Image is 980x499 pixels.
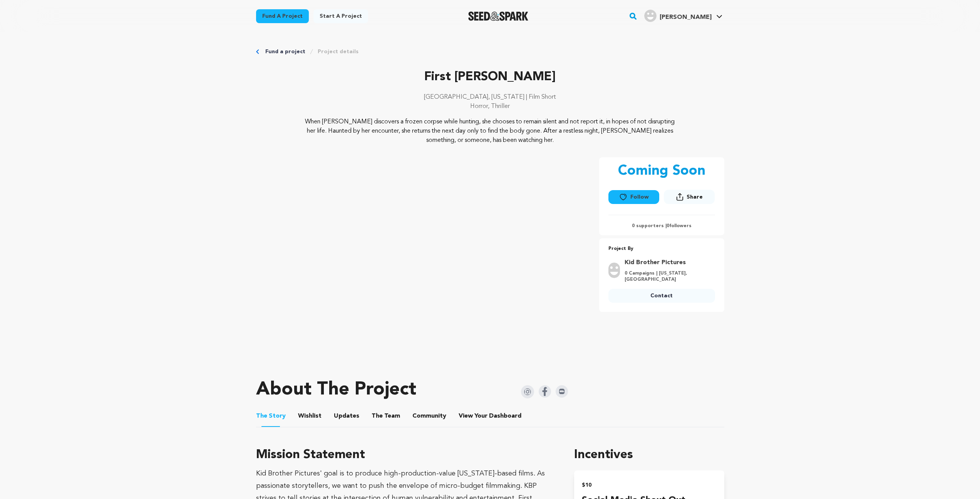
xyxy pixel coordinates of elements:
[489,411,521,421] span: Dashboard
[608,289,715,303] a: Contact
[574,446,724,464] h1: Incentives
[412,411,446,421] span: Community
[256,48,724,56] div: Breadcrumb
[618,164,705,179] p: Coming Soon
[687,193,703,201] span: Share
[256,93,724,102] p: [GEOGRAPHIC_DATA], [US_STATE] | Film Short
[334,411,359,421] span: Updates
[256,411,267,421] span: The
[608,263,620,278] img: user.png
[608,244,715,253] p: Project By
[298,411,322,421] span: Wishlist
[256,68,724,86] p: First [PERSON_NAME]
[608,190,659,204] button: Follow
[303,117,677,145] p: When [PERSON_NAME] discovers a frozen corpse while hunting, she chooses to remain silent and not ...
[625,270,710,283] p: 0 Campaigns | [US_STATE], [GEOGRAPHIC_DATA]
[372,411,400,421] span: Team
[265,48,305,56] a: Fund a project
[664,190,715,207] span: Share
[667,224,669,228] span: 0
[468,12,529,21] img: Seed&Spark Logo Dark Mode
[256,381,416,399] h1: About The Project
[556,385,568,398] img: Seed&Spark IMDB Icon
[660,14,712,20] span: [PERSON_NAME]
[643,8,724,22] a: Brandon S.'s Profile
[256,411,286,421] span: Story
[644,10,712,22] div: Brandon S.'s Profile
[256,102,724,111] p: Horror, Thriller
[608,223,715,229] p: 0 supporters | followers
[664,190,715,204] button: Share
[521,385,534,398] img: Seed&Spark Instagram Icon
[256,446,556,464] h3: Mission Statement
[256,9,309,23] a: Fund a project
[643,8,724,24] span: Brandon S.'s Profile
[459,411,523,421] a: ViewYourDashboard
[372,411,383,421] span: The
[318,48,358,56] a: Project details
[582,480,716,491] h2: $10
[313,9,368,23] a: Start a project
[644,10,657,22] img: user.png
[468,12,529,21] a: Seed&Spark Homepage
[625,258,710,267] a: Goto Kid Brother Pictures profile
[459,411,523,421] span: Your
[539,385,551,398] img: Seed&Spark Facebook Icon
